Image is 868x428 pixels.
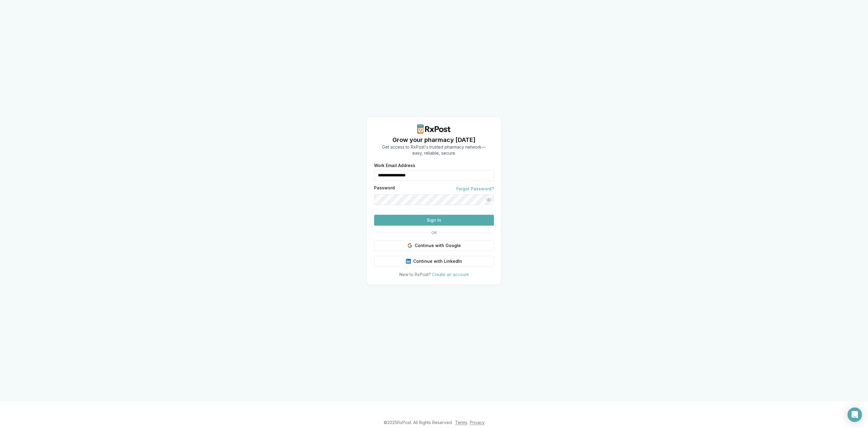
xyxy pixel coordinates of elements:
[382,144,486,156] p: Get access to RxPost's trusted pharmacy network— easy, reliable, secure.
[382,136,486,144] h1: Grow your pharmacy [DATE]
[374,163,494,168] label: Work Email Address
[399,272,431,277] span: New to RxPost?
[456,186,494,192] a: Forgot Password?
[429,230,439,235] span: OR
[374,215,494,226] button: Sign In
[483,194,494,205] button: Show password
[470,420,485,425] a: Privacy
[374,186,395,192] label: Password
[848,407,862,422] div: Open Intercom Messenger
[406,259,411,264] img: LinkedIn
[374,256,494,267] button: Continue with LinkedIn
[415,124,453,134] img: RxPost Logo
[407,243,412,248] img: Google
[432,272,469,277] a: Create an account
[455,420,467,425] a: Terms
[374,240,494,251] button: Continue with Google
